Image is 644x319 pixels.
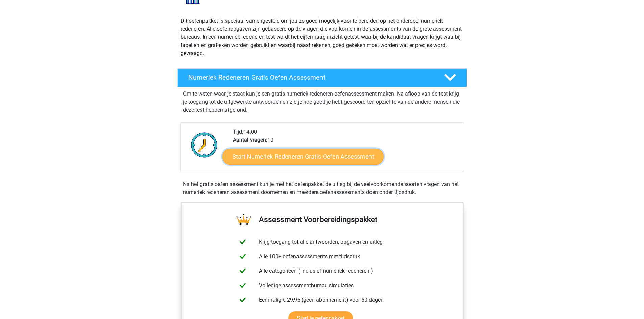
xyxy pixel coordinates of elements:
[183,90,461,114] p: Om te weten waar je staat kun je een gratis numeriek redeneren oefenassessment maken. Na afloop v...
[187,128,221,162] img: Klok
[233,137,267,143] b: Aantal vragen:
[222,148,384,164] a: Start Numeriek Redeneren Gratis Oefen Assessment
[181,17,464,57] p: Dit oefenpakket is speciaal samengesteld om jou zo goed mogelijk voor te bereiden op het onderdee...
[228,128,463,172] div: 14:00 10
[180,180,464,196] div: Na het gratis oefen assessment kun je met het oefenpakket de uitleg bij de veelvoorkomende soorte...
[188,74,433,81] h4: Numeriek Redeneren Gratis Oefen Assessment
[233,129,243,135] b: Tijd:
[175,68,470,87] a: Numeriek Redeneren Gratis Oefen Assessment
